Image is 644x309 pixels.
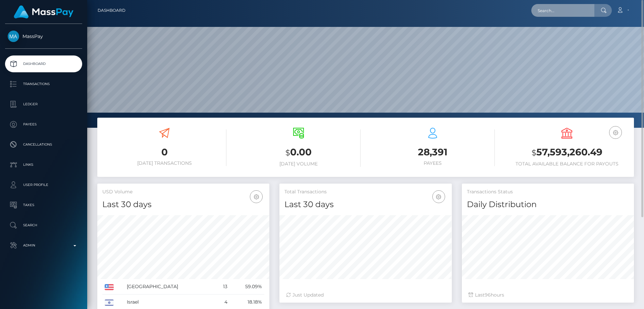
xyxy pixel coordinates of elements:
[105,284,114,290] img: US.png
[14,5,73,18] img: MassPay Logo
[5,217,82,234] a: Search
[8,31,19,42] img: MassPay
[485,292,491,298] span: 96
[5,136,82,153] a: Cancellations
[532,148,536,157] small: $
[102,199,264,210] h4: Last 30 days
[8,220,79,230] p: Search
[8,99,79,109] p: Ledger
[467,189,629,195] h5: Transactions Status
[236,161,361,167] h6: [DATE] Volume
[5,96,82,113] a: Ledger
[102,189,264,195] h5: USD Volume
[8,119,79,129] p: Payees
[98,3,125,17] a: Dashboard
[8,240,79,250] p: Admin
[286,292,445,299] div: Just Updated
[5,177,82,193] a: User Profile
[236,146,361,159] h3: 0.00
[285,148,290,157] small: $
[102,160,226,166] h6: [DATE] Transactions
[5,76,82,92] a: Transactions
[284,189,446,195] h5: Total Transactions
[215,279,230,295] td: 13
[230,279,264,295] td: 59.09%
[531,4,594,17] input: Search...
[8,160,79,170] p: Links
[8,180,79,190] p: User Profile
[284,199,446,210] h4: Last 30 days
[371,146,495,159] h3: 28,391
[505,146,629,159] h3: 57,593,260.49
[5,156,82,173] a: Links
[469,292,627,299] div: Last hours
[5,55,82,72] a: Dashboard
[105,300,114,306] img: IL.png
[5,197,82,214] a: Taxes
[8,79,79,89] p: Transactions
[5,33,82,39] span: MassPay
[467,199,629,210] h4: Daily Distribution
[371,160,495,166] h6: Payees
[102,146,226,159] h3: 0
[5,237,82,254] a: Admin
[8,140,79,150] p: Cancellations
[5,116,82,133] a: Payees
[505,161,629,167] h6: Total Available Balance for Payouts
[124,279,215,295] td: [GEOGRAPHIC_DATA]
[8,200,79,210] p: Taxes
[8,59,79,69] p: Dashboard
